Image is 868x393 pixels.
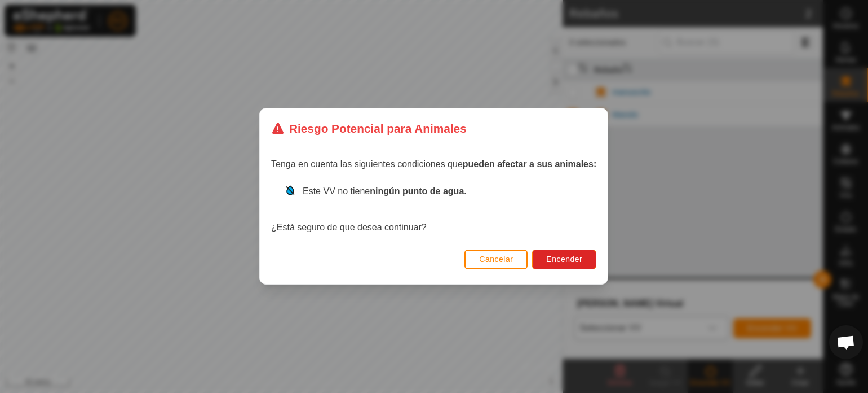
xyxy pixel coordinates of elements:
strong: ningún punto de agua. [370,187,467,197]
div: Riesgo Potencial para Animales [271,120,467,137]
div: ¿Está seguro de que desea continuar? [271,185,596,235]
span: Este VV no tiene [303,187,467,197]
span: Cancelar [480,255,513,264]
button: Cancelar [465,250,528,269]
button: Encender [533,250,597,269]
span: Encender [547,255,583,264]
span: Tenga en cuenta las siguientes condiciones que [271,160,596,169]
strong: pueden afectar a sus animales: [463,160,596,169]
div: Chat abierto [829,325,863,359]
